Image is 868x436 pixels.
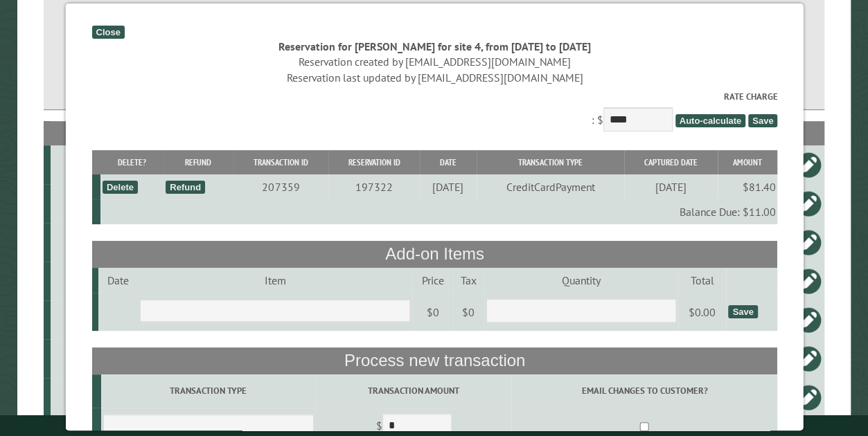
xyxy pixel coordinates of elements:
[727,305,756,318] div: Save
[56,197,167,210] div: 21
[436,2,616,18] label: Include Cancelled Reservations
[232,174,328,199] td: 207359
[91,39,777,54] div: Reservation for [PERSON_NAME] for site 4, from [DATE] to [DATE]
[56,390,167,404] div: 24
[677,268,725,293] td: Total
[717,150,777,174] th: Amount
[91,90,777,135] div: : $
[69,2,249,18] label: Dates
[717,174,777,199] td: $81.40
[411,293,452,331] td: $0
[91,90,777,103] label: Rate Charge
[484,268,678,293] td: Quantity
[91,70,777,85] div: Reservation last updated by [EMAIL_ADDRESS][DOMAIN_NAME]
[91,54,777,69] div: Reservation created by [EMAIL_ADDRESS][DOMAIN_NAME]
[91,347,777,374] th: Process new transaction
[411,268,452,293] td: Price
[100,150,163,174] th: Delete?
[620,2,799,18] label: Customer Name
[137,268,411,293] td: Item
[674,114,745,127] span: Auto-calculate
[103,384,313,397] label: Transaction Type
[328,150,418,174] th: Reservation ID
[328,174,418,199] td: 197322
[452,293,484,331] td: $0
[163,150,232,174] th: Refund
[102,181,137,194] div: Delete
[476,174,624,199] td: CreditCardPayment
[317,384,508,397] label: Transaction Amount
[452,268,484,293] td: Tax
[747,114,777,127] span: Save
[232,150,328,174] th: Transaction ID
[165,181,204,194] div: Refund
[91,241,777,267] th: Add-on Items
[56,352,167,365] div: 13
[91,26,124,39] div: Close
[419,174,476,199] td: [DATE]
[253,2,432,18] label: Site Number
[98,268,137,293] td: Date
[677,293,725,331] td: $0.00
[56,274,167,288] div: 15
[56,158,167,172] div: 14
[56,313,167,327] div: 9
[100,199,777,224] td: Balance Due: $11.00
[56,235,167,249] div: 22
[623,174,717,199] td: [DATE]
[419,150,476,174] th: Date
[476,150,624,174] th: Transaction Type
[623,150,717,174] th: Captured Date
[51,121,169,145] th: Site
[513,384,775,397] label: Email changes to customer?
